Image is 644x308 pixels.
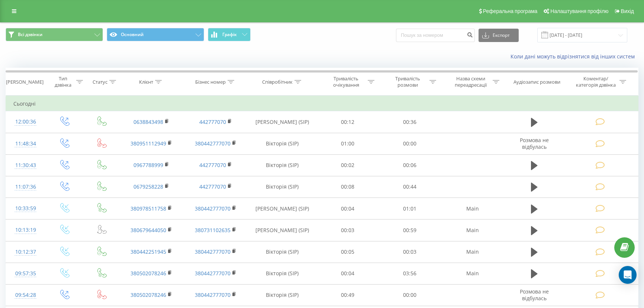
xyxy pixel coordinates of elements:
[195,291,231,298] a: 380442777070
[199,118,226,125] a: 442777070
[248,111,317,133] td: [PERSON_NAME] (SIP)
[317,111,379,133] td: 00:12
[262,79,293,85] div: Співробітник
[441,241,505,263] td: Main
[248,133,317,154] td: Вікторія (SIP)
[317,133,379,154] td: 01:00
[248,219,317,241] td: [PERSON_NAME] (SIP)
[479,29,519,42] button: Експорт
[208,28,251,41] button: Графік
[222,32,237,37] span: Графік
[511,53,638,60] a: Коли дані можуть відрізнятися вiд інших систем
[195,205,231,212] a: 380442777070
[379,284,441,306] td: 00:00
[131,205,166,212] a: 380978511758
[195,140,231,147] a: 380442777070
[379,154,441,176] td: 00:06
[396,29,475,42] input: Пошук за номером
[317,284,379,306] td: 00:49
[195,227,231,234] a: 380731102635
[139,79,153,85] div: Клієнт
[248,241,317,263] td: Вікторія (SIP)
[513,79,560,85] div: Аудіозапис розмови
[248,198,317,219] td: [PERSON_NAME] (SIP)
[18,32,42,38] span: Всі дзвінки
[195,270,231,277] a: 380442777070
[379,198,441,219] td: 01:01
[199,161,226,169] a: 442777070
[93,79,107,85] div: Статус
[13,158,38,173] div: 11:30:43
[520,288,549,302] span: Розмова не відбулась
[133,161,163,169] a: 0967788999
[379,241,441,263] td: 00:03
[133,183,163,190] a: 0679258228
[326,76,366,88] div: Тривалість очікування
[13,180,38,194] div: 11:07:36
[317,241,379,263] td: 00:05
[131,248,166,255] a: 380442251945
[317,154,379,176] td: 00:02
[199,183,226,190] a: 442777070
[379,176,441,198] td: 00:44
[441,219,505,241] td: Main
[379,263,441,284] td: 03:56
[13,266,38,281] div: 09:57:35
[131,270,166,277] a: 380502078246
[13,223,38,237] div: 10:13:19
[317,198,379,219] td: 00:04
[6,79,44,85] div: [PERSON_NAME]
[195,248,231,255] a: 380442777070
[248,263,317,284] td: Вікторія (SIP)
[13,201,38,216] div: 10:33:59
[550,8,608,14] span: Налаштування профілю
[131,140,166,147] a: 380951112949
[107,28,204,41] button: Основний
[133,118,163,125] a: 0638843498
[379,133,441,154] td: 00:00
[317,263,379,284] td: 00:04
[441,263,505,284] td: Main
[248,284,317,306] td: Вікторія (SIP)
[520,137,549,150] span: Розмова не відбулась
[451,76,491,88] div: Назва схеми переадресації
[483,8,538,14] span: Реферальна програма
[52,76,74,88] div: Тип дзвінка
[388,76,428,88] div: Тривалість розмови
[131,227,166,234] a: 380679644050
[248,154,317,176] td: Вікторія (SIP)
[574,76,618,88] div: Коментар/категорія дзвінка
[317,176,379,198] td: 00:08
[131,291,166,298] a: 380502078246
[13,115,38,129] div: 12:00:36
[441,198,505,219] td: Main
[6,28,103,41] button: Всі дзвінки
[6,96,638,111] td: Сьогодні
[379,219,441,241] td: 00:59
[621,8,634,14] span: Вихід
[379,111,441,133] td: 00:36
[13,288,38,302] div: 09:54:28
[13,245,38,259] div: 10:12:37
[248,176,317,198] td: Вікторія (SIP)
[619,266,637,284] div: Open Intercom Messenger
[13,137,38,151] div: 11:48:34
[195,79,226,85] div: Бізнес номер
[317,219,379,241] td: 00:03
